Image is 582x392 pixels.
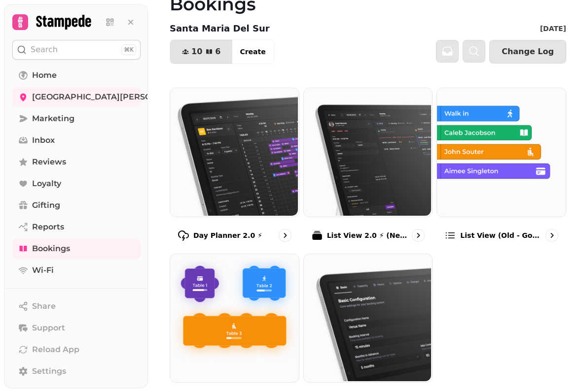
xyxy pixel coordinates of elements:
[121,44,136,55] div: ⌘K
[12,239,141,259] a: Bookings
[12,109,141,129] a: Marketing
[280,230,290,240] svg: go to
[232,40,273,64] button: Create
[547,230,557,240] svg: go to
[12,261,141,280] a: Wi-Fi
[32,264,54,276] span: Wi-Fi
[32,134,55,146] span: Inbox
[193,230,262,240] p: Day Planner 2.0 ⚡
[32,300,56,312] span: Share
[32,113,74,125] span: Marketing
[12,318,141,338] button: Support
[32,243,70,255] span: Bookings
[460,230,542,240] p: List view (Old - going soon)
[32,156,66,168] span: Reviews
[12,217,141,237] a: Reports
[169,253,298,382] img: Floor Plans (beta)
[191,48,202,56] span: 10
[489,40,566,64] button: Change Log
[32,344,79,356] span: Reload App
[303,88,433,250] a: List View 2.0 ⚡ (New)List View 2.0 ⚡ (New)
[12,361,141,381] a: Settings
[12,40,141,60] button: Search⌘K
[31,44,58,56] p: Search
[540,24,566,33] p: [DATE]
[303,87,432,216] img: List View 2.0 ⚡ (New)
[12,174,141,194] a: Loyalty
[12,131,141,150] a: Inbox
[215,48,220,56] span: 6
[32,322,65,334] span: Support
[32,221,64,233] span: Reports
[32,178,61,190] span: Loyalty
[32,199,60,211] span: Gifting
[12,196,141,215] a: Gifting
[436,87,565,216] img: List view (Old - going soon)
[12,152,141,172] a: Reviews
[170,88,299,250] a: Day Planner 2.0 ⚡Day Planner 2.0 ⚡
[12,65,141,85] a: Home
[169,87,298,216] img: Day Planner 2.0 ⚡
[12,340,141,359] button: Reload App
[436,88,566,250] a: List view (Old - going soon)List view (Old - going soon)
[12,296,141,316] button: Share
[12,87,141,107] a: [GEOGRAPHIC_DATA][PERSON_NAME]
[32,91,190,103] span: [GEOGRAPHIC_DATA][PERSON_NAME]
[32,365,66,377] span: Settings
[170,40,232,64] button: 106
[502,48,554,56] span: Change Log
[327,230,408,240] p: List View 2.0 ⚡ (New)
[303,253,432,382] img: Configuration
[413,230,423,240] svg: go to
[170,22,270,35] p: Santa Maria Del Sur
[240,48,265,55] span: Create
[32,69,57,81] span: Home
